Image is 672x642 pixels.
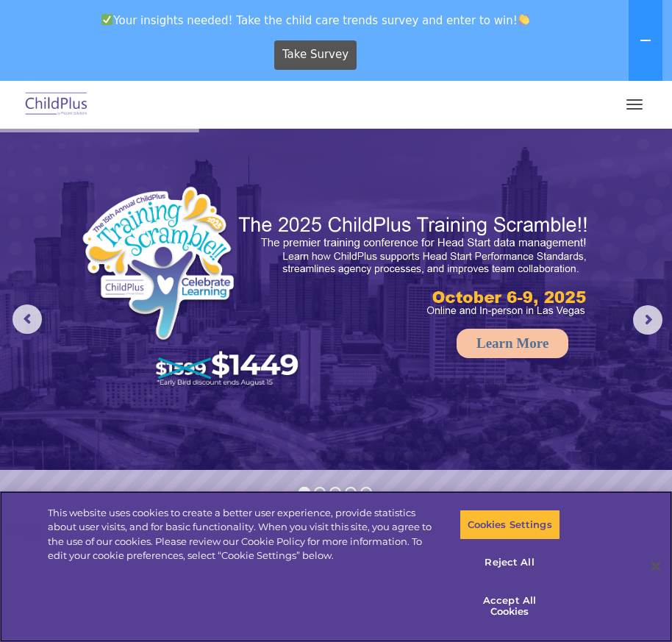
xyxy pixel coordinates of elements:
[518,14,529,25] img: 👏
[282,42,348,68] span: Take Survey
[460,585,560,627] button: Accept All Cookies
[22,88,91,122] img: ChildPlus by Procare Solutions
[460,547,560,578] button: Reject All
[6,6,626,35] span: Your insights needed! Take the child care trends survey and enter to win!
[48,506,439,563] div: This website uses cookies to create a better user experience, provide statistics about user visit...
[640,550,672,582] button: Close
[101,14,112,25] img: ✅
[457,329,568,358] a: Learn More
[274,40,357,70] a: Take Survey
[460,510,560,541] button: Cookies Settings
